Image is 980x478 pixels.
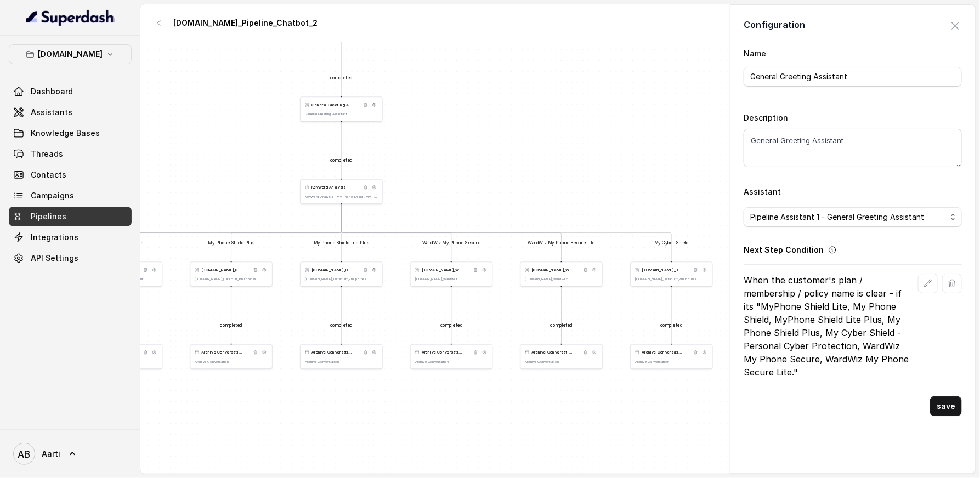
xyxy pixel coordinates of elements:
[642,267,683,272] span: [DOMAIN_NAME]_Datacultr_Philippines
[410,344,493,369] div: Archive ConversationArchive Conversation
[9,82,132,101] a: Dashboard
[311,185,345,190] span: Keyword Analysis
[300,344,383,369] div: Archive ConversationArchive Conversation
[525,360,598,364] p: Archive Conversation
[311,267,353,272] span: [DOMAIN_NAME]_Datacultr_Philippines
[311,350,353,355] span: Archive Conversation
[330,157,353,163] div: completed
[422,240,480,246] div: WardWiz My Phone Secure
[85,360,157,364] p: Archive Conversation
[744,49,766,58] label: Name
[642,350,683,355] span: Archive Conversation
[99,240,144,246] div: My Phone Shield Lite
[744,113,788,122] label: Description
[520,261,603,286] div: [DOMAIN_NAME]_Wardwiz[DOMAIN_NAME]_Wardwiz
[300,261,383,286] div: [DOMAIN_NAME]_Datacultr_Philippines[DOMAIN_NAME]_Datacultr_Philippines
[31,107,72,118] span: Assistants
[314,240,369,246] div: My Phone Shield Lite Plus
[38,48,103,61] p: [DOMAIN_NAME]
[9,103,132,122] a: Assistants
[532,350,573,355] span: Archive Conversation
[9,186,132,206] a: Campaigns
[440,322,463,328] div: completed
[525,277,598,281] p: [DOMAIN_NAME]_Wardwiz
[9,248,132,268] a: API Settings
[654,240,689,246] div: My Cyber Shield
[26,9,115,26] img: light.svg
[532,267,573,272] span: [DOMAIN_NAME]_Wardwiz
[744,244,837,255] p: Next Step Condition
[9,207,132,226] a: Pipelines
[208,240,254,246] div: My Phone Shield Plus
[744,187,781,196] label: Assistant
[231,204,342,260] g: Edge from thRPV97V40psifsRRbIYq to qQ11vnRDoSpLnIE2BXH4g
[305,112,377,116] p: General Greeting Assistant
[80,261,163,286] div: [DOMAIN_NAME]_Datacultr Assistant
[300,179,383,204] div: Keyword AnalysisKeyword Analysis - My Phone Shield , My Phone Shield Lite, My Phone Shield Lite P...
[42,448,60,459] span: Aarti
[422,267,463,272] span: [DOMAIN_NAME]_Wardwiz
[930,396,962,416] button: save
[80,344,163,369] div: Archive Conversation
[202,267,243,272] span: [DOMAIN_NAME]_Datacultr_Philippines
[422,350,463,355] span: Archive Conversation
[311,102,353,107] span: General Greeting Assistant
[9,439,132,469] a: Aarti
[190,261,273,286] div: [DOMAIN_NAME]_Datacultr_Philippines[DOMAIN_NAME]_Datacultr_Philippines
[415,277,488,281] p: [DOMAIN_NAME]_Wardwiz
[31,86,73,97] span: Dashboard
[660,322,683,328] div: completed
[202,350,243,355] span: Archive Conversation
[750,210,947,224] span: Pipeline Assistant 1 - General Greeting Assistant
[31,128,100,139] span: Knowledge Bases
[195,277,267,281] p: [DOMAIN_NAME]_Datacultr_Philippines
[410,261,493,286] div: [DOMAIN_NAME]_Wardwiz[DOMAIN_NAME]_Wardwiz
[9,227,132,247] a: Integrations
[31,232,78,243] span: Integrations
[9,165,132,185] a: Contacts
[31,169,66,180] span: Contacts
[85,277,157,281] p: [DOMAIN_NAME]_Datacultr Assistant
[305,360,377,364] p: Archive Conversation
[300,96,383,121] div: General Greeting AssistantGeneral Greeting Assistant
[220,322,242,328] div: completed
[341,204,671,260] g: Edge from thRPV97V40psifsRRbIYq to h7owXAmY9DzRmDvrKbaQf
[635,360,707,364] p: Archive Conversation
[305,277,377,281] p: [DOMAIN_NAME]_Datacultr_Philippines
[195,360,267,364] p: Archive Conversation
[550,322,573,328] div: completed
[330,322,353,328] div: completed
[330,75,353,81] div: completed
[31,253,78,264] span: API Settings
[744,274,914,379] p: When the customer's plan / membership / policy name is clear - if its "MyPhone Shield Lite, My Ph...
[305,195,377,199] p: Keyword Analysis - My Phone Shield , My Phone Shield Lite, My Phone Shield Lite Plus - Screen Dam...
[635,277,707,281] p: [DOMAIN_NAME]_Datacultr_Philippines
[744,207,962,227] button: Pipeline Assistant 1 - General Greeting Assistant
[31,190,74,201] span: Campaigns
[173,18,318,29] p: [DOMAIN_NAME]_Pipeline_Chatbot_2
[744,129,962,167] textarea: General Greeting Assistant
[190,344,273,369] div: Archive ConversationArchive Conversation
[9,123,132,143] a: Knowledge Bases
[18,448,31,460] text: AB
[9,44,132,64] button: [DOMAIN_NAME]
[31,211,66,222] span: Pipelines
[744,18,805,31] h2: Configuration
[630,344,713,369] div: Archive ConversationArchive Conversation
[415,360,488,364] p: Archive Conversation
[31,149,63,160] span: Threads
[9,144,132,164] a: Threads
[520,344,603,369] div: Archive ConversationArchive Conversation
[630,261,713,286] div: [DOMAIN_NAME]_Datacultr_Philippines[DOMAIN_NAME]_Datacultr_Philippines
[528,240,595,246] div: WardWiz My Phone Secure Lite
